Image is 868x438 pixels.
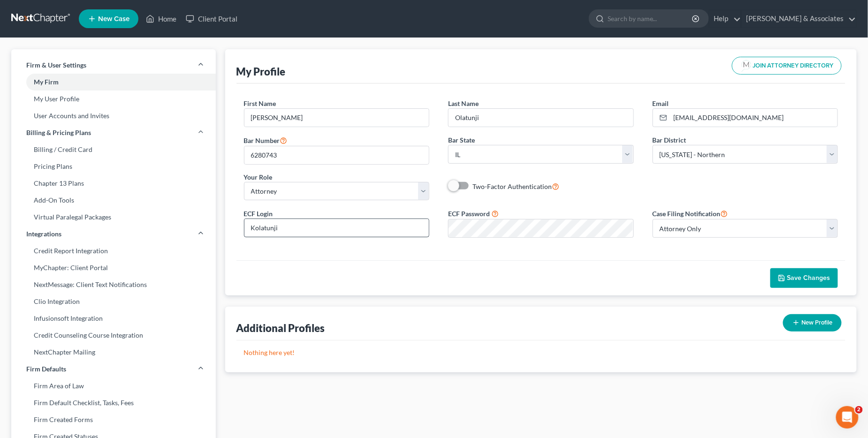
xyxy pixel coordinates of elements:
[26,60,86,70] span: Firm & User Settings
[244,209,273,219] label: ECF Login
[770,268,838,288] button: Save Changes
[244,99,276,107] span: First Name
[11,175,216,192] a: Chapter 13 Plans
[753,63,834,69] span: JOIN ATTORNEY DIRECTORY
[244,348,838,357] p: Nothing here yet!
[653,99,669,107] span: Email
[448,135,475,145] label: Bar State
[11,209,216,226] a: Virtual Paralegal Packages
[11,293,216,310] a: Clio Integration
[11,107,216,124] a: User Accounts and Invites
[236,321,325,335] div: Additional Profiles
[11,310,216,327] a: Infusionsoft Integration
[448,99,479,107] span: Last Name
[11,327,216,344] a: Credit Counseling Course Integration
[11,276,216,293] a: NextMessage: Client Text Notifications
[740,59,753,72] img: modern-attorney-logo-488310dd42d0e56951fffe13e3ed90e038bc441dd813d23dff0c9337a977f38e.png
[141,10,181,27] a: Home
[11,192,216,209] a: Add-On Tools
[98,15,129,23] span: New Case
[448,209,490,219] label: ECF Password
[11,226,216,242] a: Integrations
[653,135,686,145] label: Bar District
[26,364,66,374] span: Firm Defaults
[11,361,216,378] a: Firm Defaults
[181,10,242,27] a: Client Portal
[11,141,216,158] a: Billing / Credit Card
[653,208,728,219] label: Case Filing Notification
[236,65,286,78] div: My Profile
[26,128,91,137] span: Billing & Pricing Plans
[472,182,552,190] span: Two-Factor Authentication
[855,406,863,414] span: 2
[783,314,842,332] button: New Profile
[11,158,216,175] a: Pricing Plans
[11,74,216,91] a: My Firm
[732,57,842,75] button: JOIN ATTORNEY DIRECTORY
[244,135,288,146] label: Bar Number
[11,344,216,361] a: NextChapter Mailing
[244,173,273,181] span: Your Role
[26,229,61,239] span: Integrations
[11,411,216,428] a: Firm Created Forms
[11,124,216,141] a: Billing & Pricing Plans
[11,394,216,411] a: Firm Default Checklist, Tasks, Fees
[709,10,741,27] a: Help
[449,109,633,127] input: Enter last name...
[244,146,429,164] input: #
[11,242,216,259] a: Credit Report Integration
[244,109,429,127] input: Enter first name...
[11,91,216,107] a: My User Profile
[11,259,216,276] a: MyChapter: Client Portal
[608,10,693,27] input: Search by name...
[670,109,838,127] input: Enter email...
[11,378,216,394] a: Firm Area of Law
[742,10,856,27] a: [PERSON_NAME] & Associates
[244,219,429,237] input: Enter ecf login...
[836,406,859,429] iframe: Intercom live chat
[11,57,216,74] a: Firm & User Settings
[787,274,830,282] span: Save Changes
